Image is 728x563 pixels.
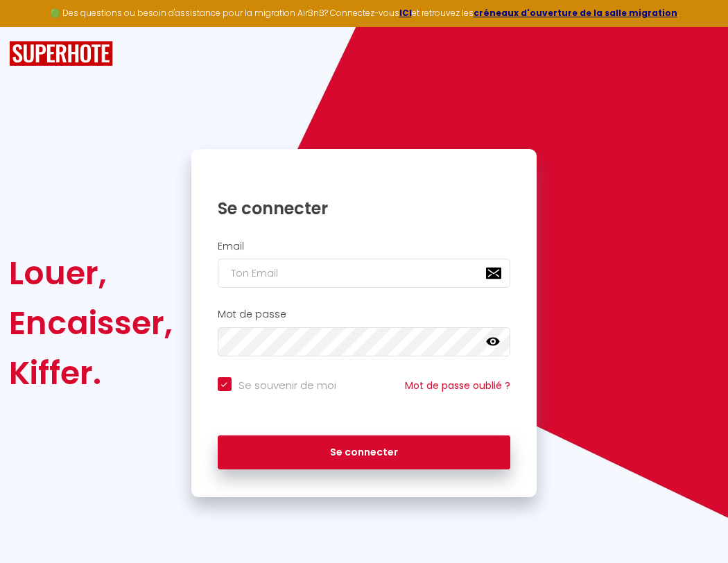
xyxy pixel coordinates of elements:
[405,379,510,392] a: Mot de passe oublié ?
[9,41,113,67] img: SuperHote logo
[9,248,173,298] div: Louer,
[218,259,511,288] input: Ton Email
[9,348,173,398] div: Kiffer.
[218,198,511,219] h1: Se connecter
[474,7,677,19] a: créneaux d'ouverture de la salle migration
[218,309,511,320] h2: Mot de passe
[218,241,511,252] h2: Email
[9,298,173,348] div: Encaisser,
[218,435,511,470] button: Se connecter
[399,7,412,19] a: ICI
